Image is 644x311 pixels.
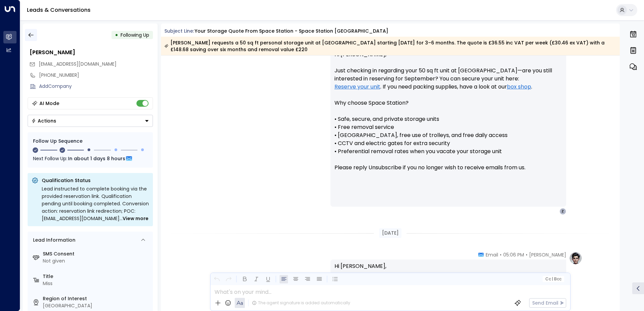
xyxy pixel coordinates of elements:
img: profile-logo.png [569,251,582,265]
div: [GEOGRAPHIC_DATA] [43,302,150,309]
button: Redo [224,275,233,283]
div: Miss [43,280,150,287]
div: Your storage quote from Space Station - Space Station [GEOGRAPHIC_DATA] [195,28,388,35]
span: Subject Line: [164,28,194,34]
span: [PERSON_NAME] [529,251,566,258]
p: Hi [PERSON_NAME], Just checking in regarding your 50 sq ft unit at [GEOGRAPHIC_DATA]—are you stil... [334,50,562,180]
div: Lead Information [31,237,75,244]
label: Title [43,273,150,280]
span: | [552,277,553,281]
div: [PERSON_NAME] [30,48,153,57]
span: 05:06 PM [503,251,524,258]
div: Z [559,208,566,215]
div: Actions [31,118,56,124]
div: Next Follow Up: [33,155,148,162]
span: zoe2-1@hotmail.co.uk [39,61,117,68]
button: Undo [213,275,221,283]
span: In about 1 days 8 hours [68,155,125,162]
label: Region of Interest [43,295,150,302]
a: Reserve your unit [334,83,380,91]
div: [PERSON_NAME] requests a 50 sq ft personal storage unit at [GEOGRAPHIC_DATA] starting [DATE] for ... [164,39,616,53]
div: AI Mode [39,100,59,107]
div: AddCompany [39,83,153,90]
div: Not given [43,257,150,265]
span: • [500,251,502,258]
span: Following Up [121,32,149,38]
button: Cc|Bcc [542,276,564,282]
div: [DATE] [379,228,401,238]
div: Follow Up Sequence [33,138,148,145]
span: [EMAIL_ADDRESS][DOMAIN_NAME] [39,61,117,67]
a: box shop [507,83,531,91]
div: Button group with a nested menu [28,115,153,127]
span: • [526,251,527,258]
label: SMS Consent [43,250,150,257]
a: Leads & Conversations [27,6,91,14]
span: Cc Bcc [545,277,561,281]
div: [PHONE_NUMBER] [39,72,153,79]
div: • [115,29,118,41]
p: Qualification Status [42,177,149,184]
div: The agent signature is added automatically [252,300,350,306]
span: Email [486,251,498,258]
button: Actions [28,115,153,127]
span: View more [123,215,149,222]
div: Lead instructed to complete booking via the provided reservation link. Qualification pending unti... [42,185,149,222]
